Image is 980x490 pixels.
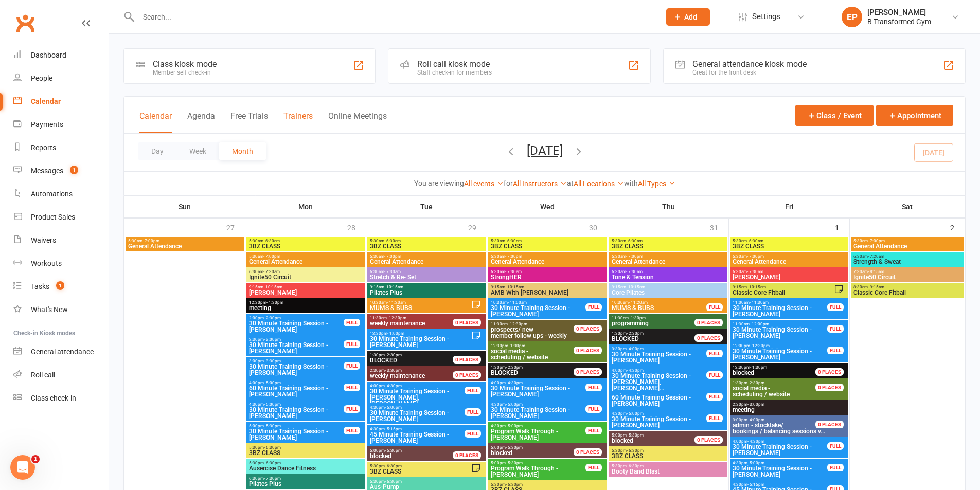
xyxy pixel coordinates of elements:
span: 1 [56,281,64,290]
div: 0 PLACES [574,368,602,376]
span: meeting [248,305,363,311]
a: What's New [13,298,109,321]
strong: with [624,179,638,187]
div: 27 [226,219,245,235]
span: - 11:20am [387,300,406,305]
span: - 7:00pm [263,254,280,259]
span: - 7:00pm [142,239,159,243]
button: Trainers [283,111,313,133]
span: Settings [752,5,780,28]
span: 12:00pm [732,343,828,348]
a: Calendar [13,90,109,113]
span: - 7:00pm [505,254,522,259]
div: 1 [835,219,849,235]
div: Payments [31,120,63,129]
span: 4:30pm [490,424,586,428]
span: 5:30am [732,254,846,259]
th: Mon [245,196,366,217]
span: - 5:00pm [627,411,644,416]
span: - 3:00pm [747,402,764,407]
div: Class check-in [31,394,76,402]
a: Clubworx [12,10,38,36]
span: - 6:30am [384,239,401,243]
span: - 6:30am [747,239,763,243]
span: BLOCKED [491,369,518,376]
span: 3:00pm [732,418,828,422]
span: 30 Minute Training Session - [PERSON_NAME] [490,407,586,419]
div: 29 [468,219,487,235]
span: 5:30am [490,239,604,243]
span: 5:30am [611,239,725,243]
span: 5:30am [128,239,242,243]
span: BLOCKED [612,335,639,342]
span: 9:15am [248,285,363,289]
span: - 7:00pm [868,239,885,243]
span: 9:15am [611,285,725,289]
span: StrongHER [490,274,604,280]
span: - 4:30pm [385,384,402,388]
a: Roll call [13,364,109,387]
span: General Attendance [490,259,604,265]
span: Classic Core Fitball [853,289,961,296]
span: - 5:00pm [264,402,281,407]
span: 30 Minute Training Session - [PERSON_NAME] [732,348,828,360]
span: - 7:00pm [626,254,643,259]
span: - 2:30pm [747,380,764,385]
span: 4:00pm [248,380,344,385]
div: FULL [344,340,360,348]
div: 0 PLACES [815,421,844,428]
span: 5:30am [369,254,484,259]
span: - 5:30pm [627,433,644,438]
span: - 8:15am [868,269,884,274]
span: 30 Minute Training Session - [PERSON_NAME] [248,320,344,333]
span: 30 Minute Training Session - [PERSON_NAME] [248,364,344,376]
span: scheduling / website [732,385,828,397]
th: Sun [124,196,245,217]
span: 2:30pm [248,337,344,342]
span: 30 Minute Training Session - [PERSON_NAME] [490,385,586,397]
span: - 11:30am [750,300,769,305]
span: 3BZ CLASS [732,243,846,249]
div: EP [842,7,862,27]
span: Tone & Tension [611,274,725,280]
div: Calendar [31,97,61,105]
span: 30 Minute Training Session - [PERSON_NAME] [369,336,471,348]
div: Waivers [31,236,56,244]
span: - 5:00pm [506,402,523,407]
span: - 1:30pm [266,300,283,305]
span: 30 Minute Training Session - [PERSON_NAME] [611,351,707,364]
span: - 3:00pm [264,337,281,342]
span: - 2:30pm [385,353,402,357]
div: 0 PLACES [574,347,602,354]
span: - 6:30am [263,239,280,243]
span: 4:30pm [369,405,465,410]
div: Great for the front desk [692,69,807,76]
span: 12:30pm [732,365,828,370]
span: weekly maintenance [370,320,425,327]
div: Member self check-in [153,69,217,76]
button: Agenda [187,111,215,133]
span: - 10:15am [384,285,403,289]
span: General Attendance [732,259,846,265]
span: Ignite50 Circuit [248,274,363,280]
span: 4:30pm [369,427,465,431]
span: prospects/ new [491,326,533,333]
span: 12:30pm [248,300,363,305]
span: 1 [31,455,40,463]
span: member follow ups - weekly [490,326,586,339]
span: Ignite50 Circuit [853,274,961,280]
th: Wed [487,196,608,217]
span: - 5:15pm [385,427,402,431]
span: 9:15am [369,285,484,289]
span: Core Pilates [611,289,725,296]
span: - 4:30pm [506,380,523,385]
span: 3BZ CLASS [248,243,363,249]
span: - 12:30pm [750,343,770,348]
span: - 10:15am [747,285,766,289]
span: 11:00am [732,300,828,305]
span: 30 Minute Training Session - [PERSON_NAME] [369,410,465,422]
iframe: Intercom live chat [10,455,35,480]
div: 0 PLACES [815,368,844,376]
button: [DATE] [527,143,563,158]
button: Month [219,142,266,160]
